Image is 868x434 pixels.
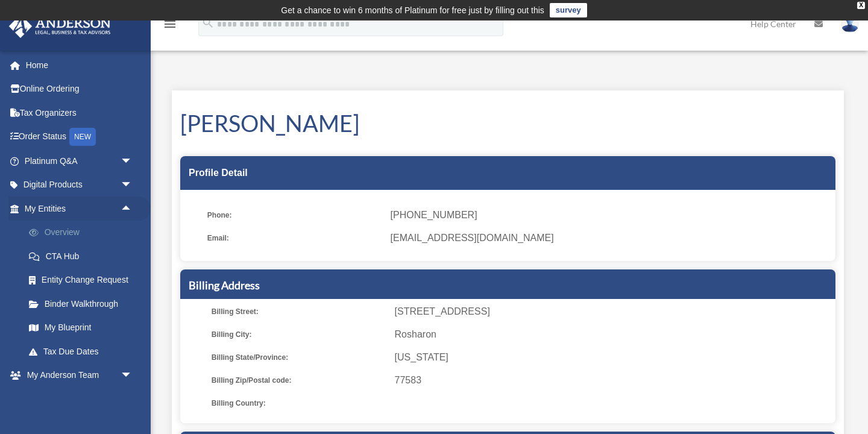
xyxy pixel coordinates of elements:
span: Email: [207,230,382,247]
span: [EMAIL_ADDRESS][DOMAIN_NAME] [391,230,827,247]
span: Phone: [207,207,382,224]
img: Anderson Advisors Platinum Portal [5,14,115,38]
div: Profile Detail [180,156,835,190]
a: Overview [17,221,151,245]
span: Billing Country: [212,395,386,412]
i: search [201,16,215,30]
span: [US_STATE] [395,349,831,366]
h5: Billing Address [189,278,827,293]
span: Billing Zip/Postal code: [212,372,386,389]
a: Tax Due Dates [17,339,151,363]
span: arrow_drop_down [121,387,145,412]
div: NEW [69,128,96,146]
a: Binder Walkthrough [17,292,151,316]
a: survey [550,3,587,17]
a: My Blueprint [17,316,151,340]
a: Entity Change Request [17,268,151,292]
a: CTA Hub [17,244,151,268]
span: [STREET_ADDRESS] [395,303,831,320]
a: Platinum Q&Aarrow_drop_down [8,149,151,173]
a: Digital Productsarrow_drop_down [8,173,151,197]
a: My Anderson Teamarrow_drop_down [8,363,151,388]
a: Order StatusNEW [8,125,151,149]
img: User Pic [841,15,859,33]
span: Billing City: [212,326,386,343]
a: My Entitiesarrow_drop_up [8,197,151,221]
h1: [PERSON_NAME] [180,107,835,139]
span: arrow_drop_down [121,173,145,198]
span: [PHONE_NUMBER] [391,207,827,224]
span: arrow_drop_up [121,197,145,221]
a: Online Ordering [8,77,151,101]
span: Rosharon [395,326,831,343]
div: Get a chance to win 6 months of Platinum for free just by filling out this [281,3,544,17]
a: menu [163,21,177,31]
a: Tax Organizers [8,101,151,125]
div: close [857,2,865,9]
a: Home [8,53,151,77]
a: My Documentsarrow_drop_down [8,387,151,411]
span: arrow_drop_down [121,149,145,174]
span: 77583 [395,372,831,389]
span: arrow_drop_down [121,363,145,388]
span: Billing State/Province: [212,349,386,366]
i: menu [163,17,177,31]
span: Billing Street: [212,303,386,320]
